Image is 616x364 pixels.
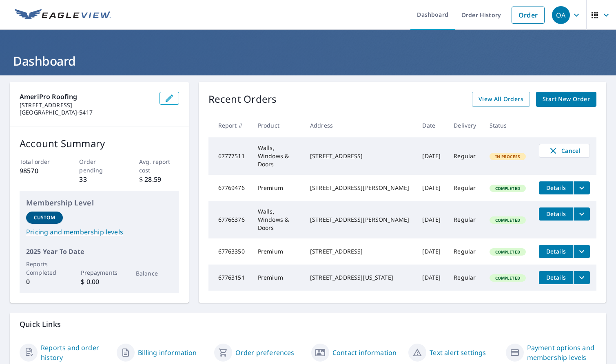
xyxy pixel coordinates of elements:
[41,343,110,362] a: Reports and order history
[26,247,173,256] p: 2025 Year To Date
[136,269,173,278] p: Balance
[208,175,251,201] td: 67769476
[20,109,153,116] p: [GEOGRAPHIC_DATA]-5417
[310,152,409,160] div: [STREET_ADDRESS]
[544,274,568,281] span: Details
[20,92,153,101] p: AmeriPro Roofing
[310,184,409,192] div: [STREET_ADDRESS][PERSON_NAME]
[539,271,573,284] button: detailsBtn-67763151
[490,249,525,255] span: Completed
[208,113,251,137] th: Report #
[235,348,295,357] a: Order preferences
[416,175,447,201] td: [DATE]
[573,207,590,221] button: filesDropdownBtn-67766376
[490,154,525,159] span: In Process
[20,319,596,329] p: Quick Links
[447,238,483,265] td: Regular
[79,174,119,184] p: 33
[138,348,197,357] a: Billing information
[208,265,251,291] td: 67763151
[416,201,447,238] td: [DATE]
[472,92,530,107] a: View All Orders
[416,265,447,291] td: [DATE]
[573,245,590,258] button: filesDropdownBtn-67763350
[208,238,251,265] td: 67763350
[536,92,596,107] a: Start New Order
[490,275,525,281] span: Completed
[15,9,111,21] img: EV Logo
[20,157,60,166] p: Total order
[26,197,173,208] p: Membership Level
[26,277,63,287] p: 0
[251,113,304,137] th: Product
[573,181,590,194] button: filesDropdownBtn-67769476
[81,268,117,277] p: Prepayments
[79,157,119,174] p: Order pending
[447,201,483,238] td: Regular
[447,113,483,137] th: Delivery
[539,144,590,158] button: Cancel
[251,137,304,175] td: Walls, Windows & Doors
[447,175,483,201] td: Regular
[10,53,606,69] h1: Dashboard
[208,137,251,175] td: 67777511
[543,94,590,104] span: Start New Order
[208,92,277,107] p: Recent Orders
[20,101,153,109] p: [STREET_ADDRESS]
[430,348,486,357] a: Text alert settings
[139,174,179,184] p: $ 28.59
[512,7,545,24] a: Order
[139,157,179,174] p: Avg. report cost
[527,343,596,362] a: Payment options and membership levels
[544,247,568,255] span: Details
[310,216,409,224] div: [STREET_ADDRESS][PERSON_NAME]
[539,207,573,221] button: detailsBtn-67766376
[304,113,416,137] th: Address
[483,113,533,137] th: Status
[26,260,63,277] p: Reports Completed
[539,181,573,194] button: detailsBtn-67769476
[332,348,397,357] a: Contact information
[573,271,590,284] button: filesDropdownBtn-67763151
[81,277,117,287] p: $ 0.00
[479,94,523,104] span: View All Orders
[251,238,304,265] td: Premium
[20,136,179,151] p: Account Summary
[208,201,251,238] td: 67766376
[547,146,581,156] span: Cancel
[34,214,55,221] p: Custom
[544,210,568,218] span: Details
[20,166,60,176] p: 98570
[552,6,570,24] div: OA
[416,113,447,137] th: Date
[447,137,483,175] td: Regular
[26,227,173,237] a: Pricing and membership levels
[416,238,447,265] td: [DATE]
[251,201,304,238] td: Walls, Windows & Doors
[251,265,304,291] td: Premium
[310,247,409,256] div: [STREET_ADDRESS]
[544,184,568,192] span: Details
[251,175,304,201] td: Premium
[490,217,525,223] span: Completed
[490,185,525,191] span: Completed
[539,245,573,258] button: detailsBtn-67763350
[310,274,409,282] div: [STREET_ADDRESS][US_STATE]
[447,265,483,291] td: Regular
[416,137,447,175] td: [DATE]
